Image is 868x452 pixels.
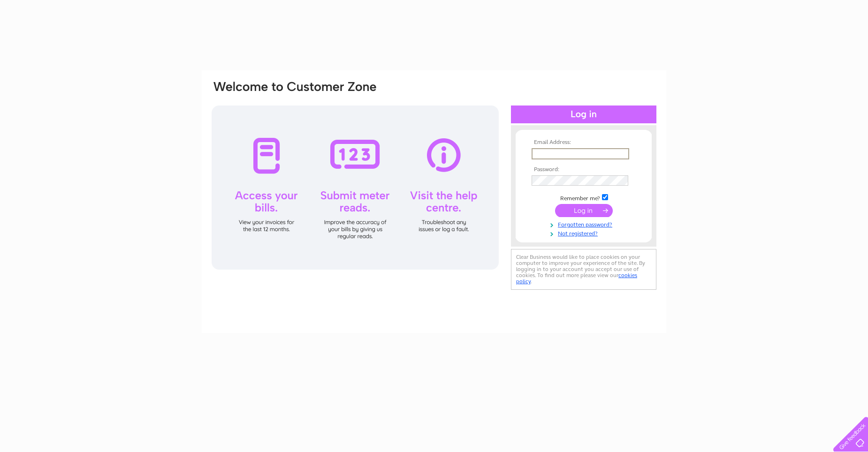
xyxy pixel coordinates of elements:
[529,139,638,146] th: Email Address:
[529,193,638,202] td: Remember me?
[511,249,656,290] div: Clear Business would like to place cookies on your computer to improve your experience of the sit...
[529,166,638,173] th: Password:
[532,219,638,228] a: Forgotten password?
[516,272,637,285] a: cookies policy
[532,228,638,237] a: Not registered?
[555,204,613,217] input: Submit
